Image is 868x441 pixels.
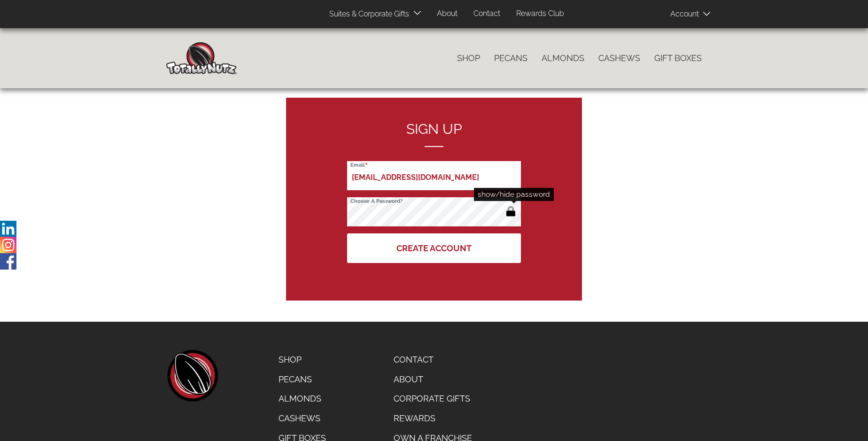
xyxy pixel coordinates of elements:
[322,5,412,23] a: Suites & Corporate Gifts
[387,370,479,389] a: About
[466,5,507,23] a: Contact
[647,48,709,68] a: Gift Boxes
[430,5,465,23] a: About
[271,370,333,389] a: Pecans
[166,42,237,74] img: Home
[271,389,333,409] a: Almonds
[450,48,487,68] a: Shop
[271,350,333,370] a: Shop
[347,233,521,263] button: Create Account
[387,350,479,370] a: Contact
[487,48,535,68] a: Pecans
[474,188,554,201] div: show/hide password
[271,409,333,428] a: Cashews
[387,409,479,428] a: Rewards
[591,48,647,68] a: Cashews
[387,389,479,409] a: Corporate Gifts
[347,161,521,190] input: Email
[535,48,591,68] a: Almonds
[347,121,521,147] h2: Sign up
[166,350,218,402] a: home
[509,5,571,23] a: Rewards Club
